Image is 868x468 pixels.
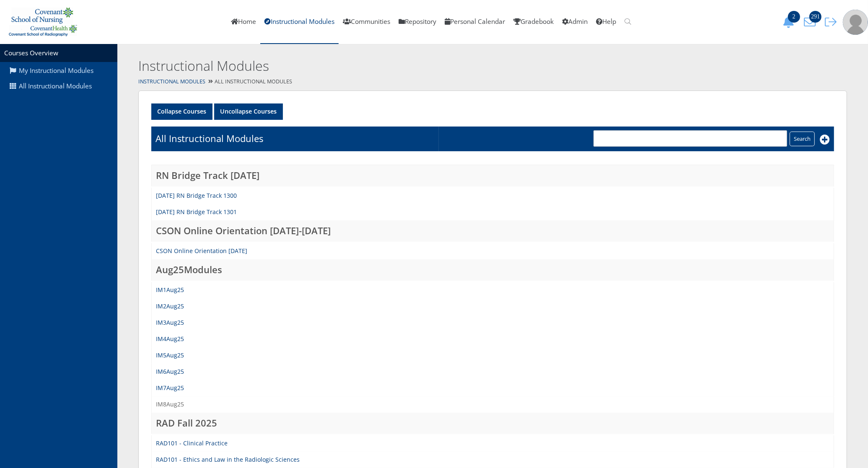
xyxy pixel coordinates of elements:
[156,286,184,294] a: IM1Aug25
[117,76,868,88] div: All Instructional Modules
[152,165,834,187] td: RN Bridge Track [DATE]
[843,10,868,35] img: user-profile-default-picture.png
[788,11,800,23] span: 2
[214,103,283,120] a: Uncollapse Courses
[801,16,822,28] button: 291
[156,318,184,326] a: IM3Aug25
[156,191,237,199] a: [DATE] RN Bridge Track 1300
[780,17,801,26] a: 2
[4,49,58,57] a: Courses Overview
[152,220,834,243] td: CSON Online Orientation [DATE]-[DATE]
[138,78,205,85] a: Instructional Modules
[156,335,184,343] a: IM4Aug25
[790,132,815,146] input: Search
[809,11,821,23] span: 291
[152,413,834,435] td: RAD Fall 2025
[156,247,247,255] a: CSON Online Orientation [DATE]
[156,384,184,392] a: IM7Aug25
[138,57,686,75] h2: Instructional Modules
[156,455,300,463] a: RAD101 - Ethics and Law in the Radiologic Sciences
[820,134,830,145] i: Add New
[780,16,801,28] button: 2
[156,302,184,310] a: IM2Aug25
[151,103,212,120] a: Collapse Courses
[156,439,228,447] a: RAD101 - Clinical Practice
[155,132,263,145] h1: All Instructional Modules
[152,259,834,282] td: Aug25Modules
[156,351,184,359] a: IM5Aug25
[156,208,237,216] a: [DATE] RN Bridge Track 1301
[156,400,184,408] a: IM8Aug25
[156,367,184,375] a: IM6Aug25
[801,17,822,26] a: 291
